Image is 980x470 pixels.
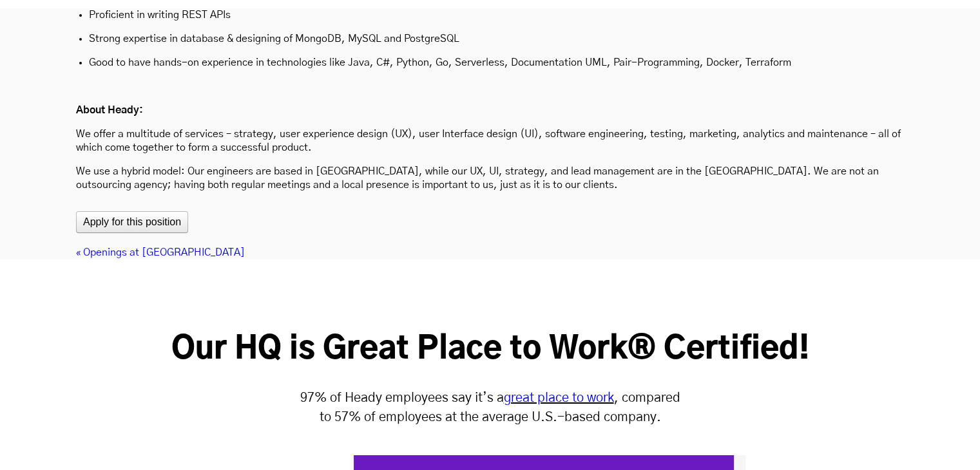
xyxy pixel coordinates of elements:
[89,32,891,46] p: Strong expertise in database & designing of MongoDB, MySQL and PostgreSQL
[76,211,188,233] button: Apply for this position
[89,8,891,22] p: Proficient in writing REST APIs
[76,247,245,258] a: « Openings at [GEOGRAPHIC_DATA]
[76,165,904,192] p: We use a hybrid model: Our engineers are based in [GEOGRAPHIC_DATA], while our UX, UI, strategy, ...
[89,56,891,70] p: Good to have hands-on experience in technologies like Java, C#, Python, Go, Serverless, Documenta...
[76,127,904,155] p: We offer a multitude of services – strategy, user experience design (UX), user Interface design (...
[504,391,614,404] a: great place to work
[297,388,684,427] p: 97% of Heady employees say it’s a , compared to 57% of employees at the average U.S.-based company.
[76,105,143,115] strong: About Heady:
